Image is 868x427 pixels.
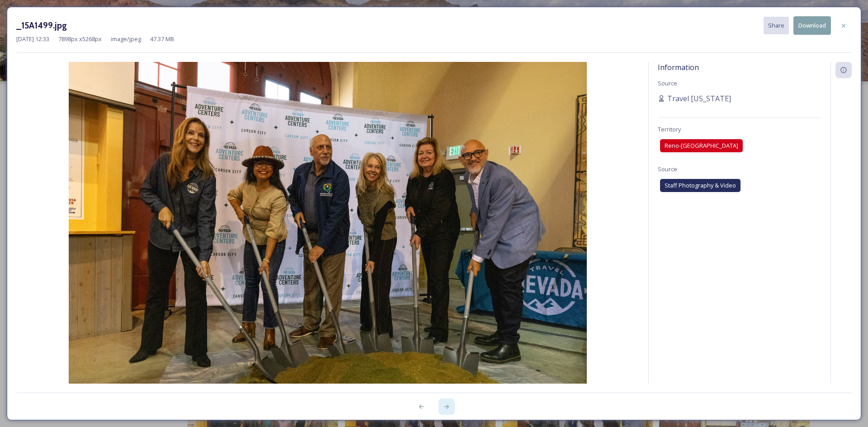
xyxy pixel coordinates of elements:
[150,35,174,43] span: 47.37 MB
[658,125,681,133] span: Territory
[667,93,731,104] span: Travel [US_STATE]
[58,35,102,43] span: 7898 px x 5268 px
[16,62,639,408] img: _15A1499.jpg
[665,181,736,190] span: Staff Photography & Video
[111,35,141,43] span: image/jpeg
[658,62,699,72] span: Information
[658,79,677,87] span: Source
[16,19,67,32] h3: _15A1499.jpg
[764,17,789,34] button: Share
[665,141,738,150] span: Reno-[GEOGRAPHIC_DATA]
[16,35,49,43] span: [DATE] 12:33
[793,16,831,35] button: Download
[658,165,677,173] span: Source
